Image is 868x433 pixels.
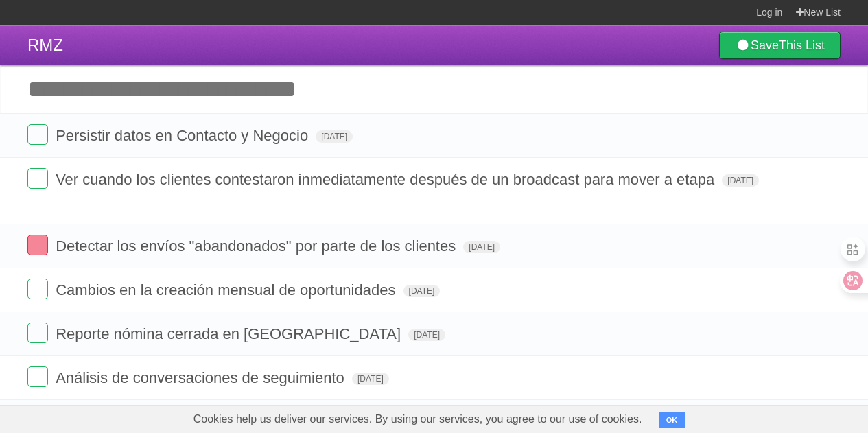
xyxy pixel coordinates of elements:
[180,406,656,433] span: Cookies help us deliver our services. By using our services, you agree to our use of cookies.
[27,235,48,255] label: Done
[27,279,48,299] label: Done
[719,32,841,59] a: SaveThis List
[463,241,500,253] span: [DATE]
[408,329,445,341] span: [DATE]
[56,127,312,144] span: Persistir datos en Contacto y Negocio
[403,285,441,297] span: [DATE]
[779,38,825,52] b: This List
[722,174,759,187] span: [DATE]
[27,366,48,387] label: Done
[56,237,459,255] span: Detectar los envíos "abandonados" por parte de los clientes
[56,325,404,342] span: Reporte nómina cerrada en [GEOGRAPHIC_DATA]
[56,369,348,386] span: Análisis de conversaciones de seguimiento
[316,130,353,143] span: [DATE]
[659,412,685,428] button: OK
[27,168,48,189] label: Done
[27,124,48,145] label: Done
[56,171,718,188] span: Ver cuando los clientes contestaron inmediatamente después de un broadcast para mover a etapa
[27,36,63,54] span: RMZ
[352,373,389,385] span: [DATE]
[27,323,48,343] label: Done
[56,281,399,299] span: Cambios en la creación mensual de oportunidades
